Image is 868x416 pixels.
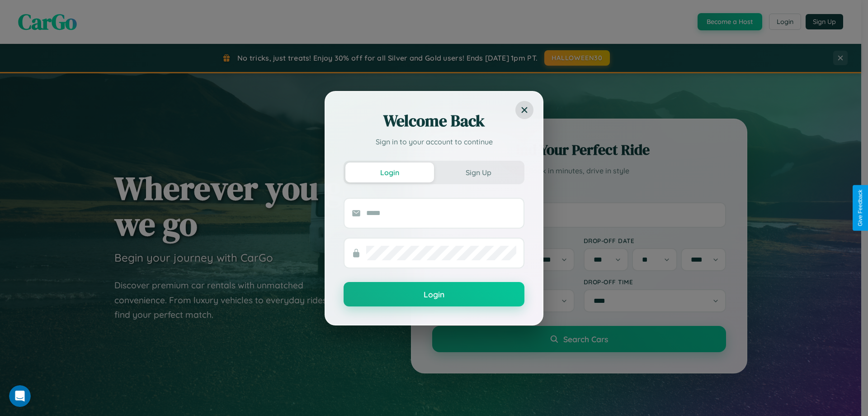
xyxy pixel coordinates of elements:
[434,163,523,182] button: Sign Up
[344,136,524,147] p: Sign in to your account to continue
[345,163,434,182] button: Login
[344,282,524,306] button: Login
[344,110,524,132] h2: Welcome Back
[857,190,863,226] div: Give Feedback
[9,385,31,407] iframe: Intercom live chat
